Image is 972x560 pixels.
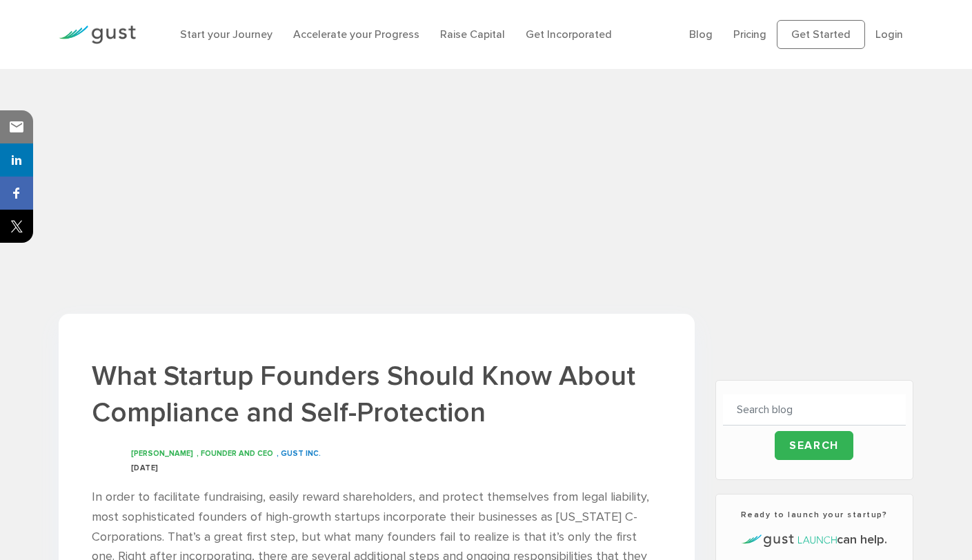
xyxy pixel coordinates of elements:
span: [PERSON_NAME] [131,449,193,458]
span: [DATE] [131,463,159,472]
a: Pricing [733,28,766,41]
h3: Ready to launch your startup? [723,508,906,521]
a: Start your Journey [180,28,272,41]
span: , GUST INC. [277,449,321,458]
h1: What Startup Founders Should Know About Compliance and Self-Protection [92,358,661,431]
a: Accelerate your Progress [293,28,419,41]
a: Raise Capital [440,28,505,41]
input: Search [775,431,853,460]
span: , Founder and CEO [197,449,273,458]
a: Blog [689,28,713,41]
a: Get Started [777,20,865,49]
img: Gust Logo [59,26,136,44]
h4: can help. [723,531,906,549]
a: Login [875,28,903,41]
input: Search blog [723,394,906,426]
a: Get Incorporated [526,28,612,41]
